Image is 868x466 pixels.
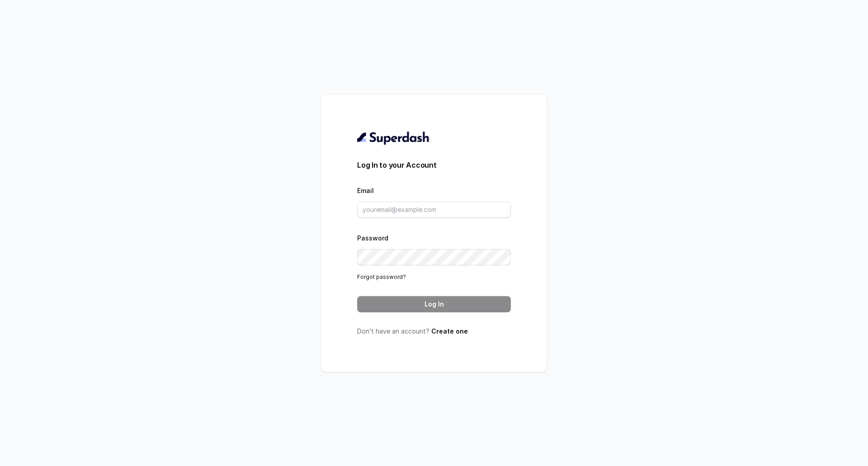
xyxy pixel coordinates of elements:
a: Forgot password? [357,273,406,280]
p: Don’t have an account? [357,327,511,336]
h3: Log In to your Account [357,160,511,170]
button: Log In [357,296,511,312]
label: Password [357,234,388,242]
img: light.svg [357,131,430,145]
a: Create one [431,327,468,335]
input: youremail@example.com [357,202,511,218]
label: Email [357,187,374,194]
